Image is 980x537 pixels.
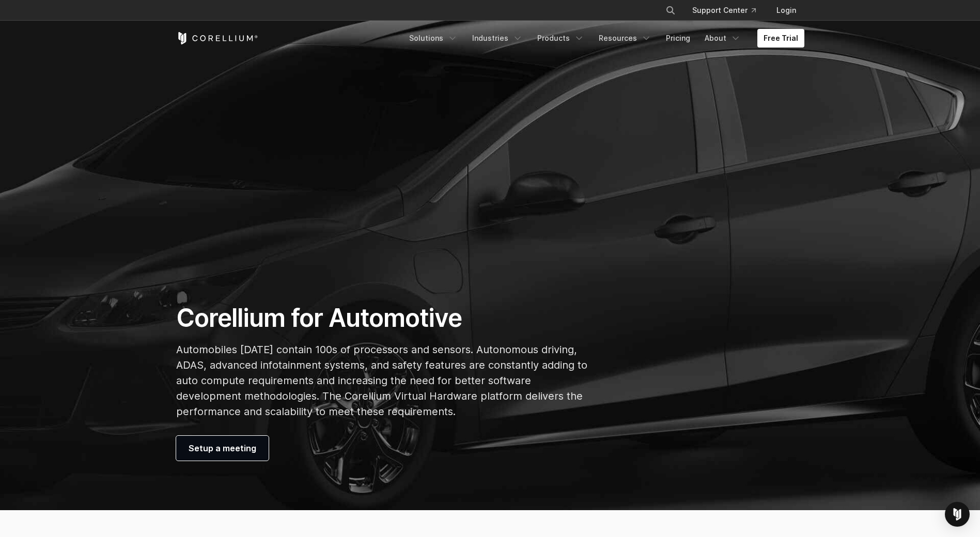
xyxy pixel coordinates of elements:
a: Corellium Home [176,32,258,44]
a: Setup a meeting [176,436,269,461]
p: Automobiles [DATE] contain 100s of processors and sensors. Autonomous driving, ADAS, advanced inf... [176,342,588,419]
h1: Corellium for Automotive [176,303,588,334]
div: Navigation Menu [403,29,804,48]
a: Free Trial [757,29,804,48]
a: Resources [593,29,658,48]
a: Support Center [684,1,764,20]
span: Setup a meeting [189,442,256,454]
a: About [698,29,747,48]
button: Search [661,1,680,20]
div: Open Intercom Messenger [945,502,970,527]
a: Pricing [660,29,696,48]
a: Solutions [403,29,464,48]
a: Products [531,29,590,48]
div: Navigation Menu [653,1,804,20]
a: Login [768,1,804,20]
a: Industries [466,29,529,48]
